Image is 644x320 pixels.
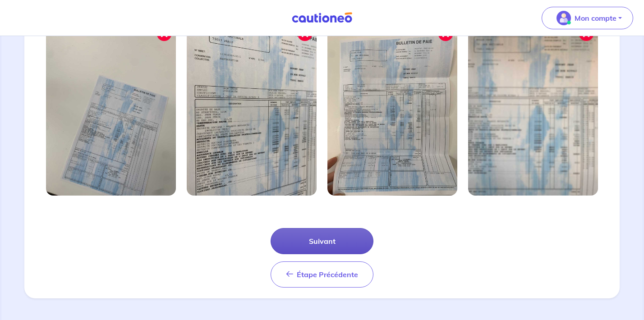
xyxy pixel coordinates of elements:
img: Image mal cadrée 3 [327,23,457,196]
button: Étape Précédente [271,261,373,288]
button: Suivant [271,228,373,254]
p: Mon compte [575,13,616,23]
img: Cautioneo [288,12,356,23]
img: illu_account_valid_menu.svg [557,11,571,25]
img: Image mal cadrée 1 [46,23,176,196]
button: illu_account_valid_menu.svgMon compte [542,7,633,29]
img: Image mal cadrée 4 [468,23,598,196]
span: Étape Précédente [297,270,358,279]
img: Image mal cadrée 2 [187,23,317,196]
